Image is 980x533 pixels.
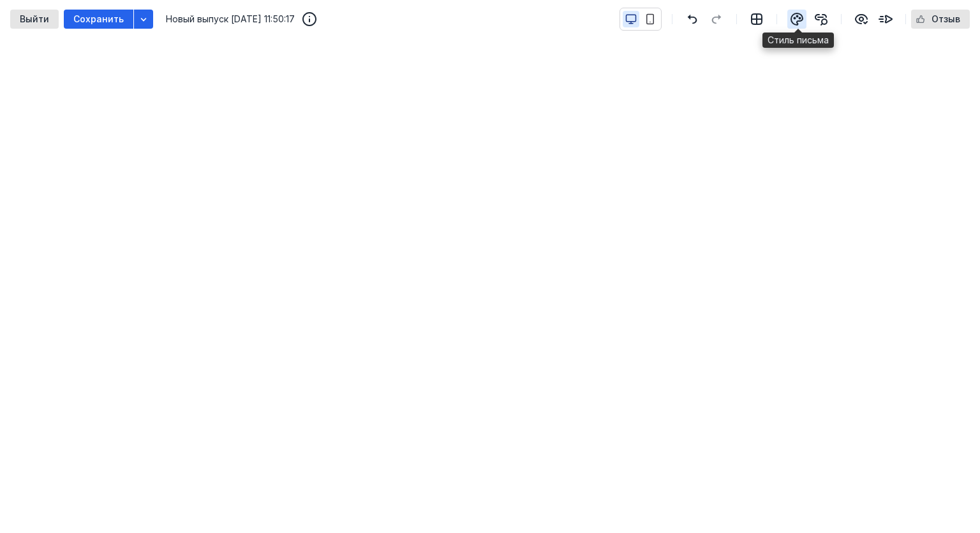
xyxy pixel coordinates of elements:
span: Выйти [20,14,49,25]
span: Отзыв [932,14,960,25]
button: Отзыв [911,10,970,29]
span: Новый выпуск [DATE] 11:50:17 [166,13,295,26]
span: Сохранить [73,14,124,25]
button: Сохранить [64,10,133,29]
button: Выйти [10,10,59,29]
span: Стиль письма [768,34,829,47]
